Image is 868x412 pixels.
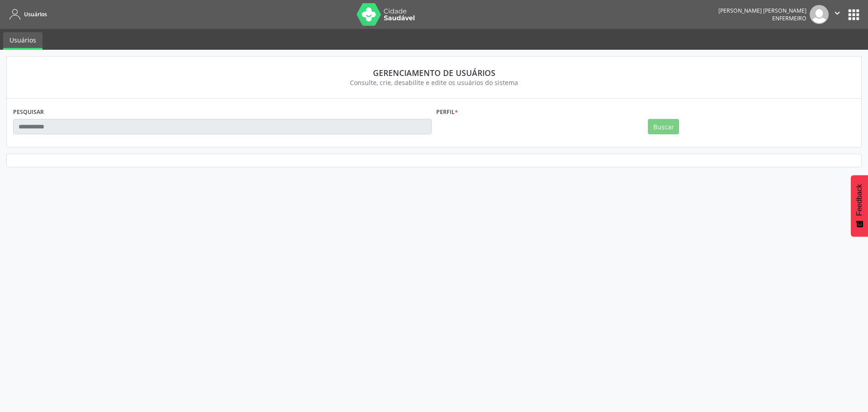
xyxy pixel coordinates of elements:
[19,78,849,87] div: Consulte, crie, desabilite e edite os usuários do sistema
[718,7,807,14] div: [PERSON_NAME] [PERSON_NAME]
[829,5,846,24] button: 
[6,7,47,22] a: Usuários
[3,32,42,50] a: Usuários
[851,175,868,237] button: Feedback - Mostrar pesquisa
[24,10,47,18] span: Usuários
[832,8,842,18] i: 
[846,7,862,23] button: apps
[13,105,44,119] label: PESQUISAR
[855,184,863,216] span: Feedback
[436,105,458,119] label: Perfil
[810,5,829,24] img: img
[648,119,679,134] button: Buscar
[19,68,849,78] div: Gerenciamento de usuários
[772,14,807,22] span: Enfermeiro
